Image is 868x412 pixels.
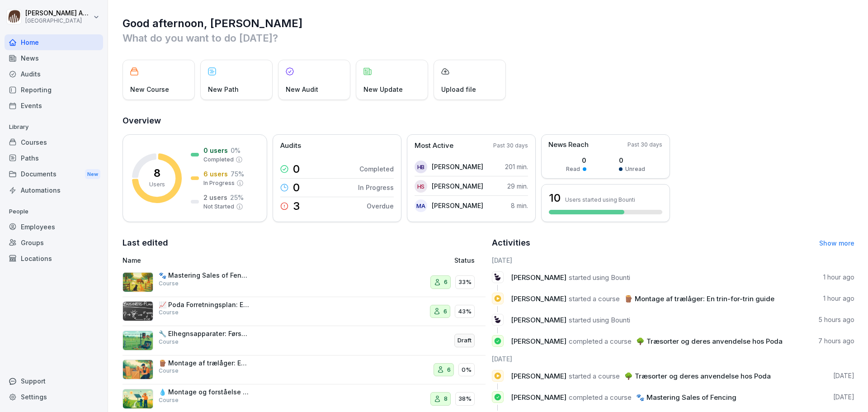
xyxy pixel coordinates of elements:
span: [PERSON_NAME] [511,294,566,303]
p: Audits [280,141,301,151]
span: 🌳 Træsorter og deres anvendelse hos Poda [624,372,771,380]
p: Completed [203,156,234,164]
p: 33% [458,278,472,287]
a: Settings [5,389,103,405]
a: News [5,50,103,66]
p: 💧 Montage og forståelse af soldrevet markpumpe [159,388,249,396]
p: 3 [293,201,300,212]
div: HS [415,180,427,193]
div: Groups [5,235,103,251]
p: 0 [566,156,586,165]
img: wy6jvvzx1dplnljbx559lfsf.png [123,301,153,321]
p: 1 hour ago [823,294,854,303]
a: DocumentsNew [5,166,103,183]
p: 25 % [230,193,244,202]
a: Events [5,98,103,114]
a: 🐾 Mastering Sales of FencingCourse633% [123,268,486,297]
p: New Path [208,85,239,94]
p: New Update [363,85,403,94]
p: Course [159,396,179,404]
p: 5 hours ago [819,315,854,324]
p: 201 min. [505,162,528,171]
p: 38% [458,394,472,403]
p: Upload file [441,85,476,94]
p: Users [149,180,165,189]
p: Course [159,279,179,288]
h2: Last edited [123,237,486,249]
p: Unread [625,165,645,173]
p: 📈 Poda Forretningsplan: Effektiv Planlægning og Strategi med audiofil [159,301,249,309]
a: Courses [5,134,103,150]
p: Completed [359,164,394,174]
span: completed a course [569,337,632,346]
p: 2 users [203,193,227,202]
p: 1 hour ago [823,273,854,282]
p: Draft [458,336,472,345]
p: Users started using Bounti [565,196,635,203]
p: People [5,204,103,219]
p: Most Active [415,141,453,151]
span: [PERSON_NAME] [511,316,566,324]
p: What do you want to do [DATE]? [123,31,854,45]
p: Past 30 days [627,141,662,149]
p: 6 [444,278,448,287]
p: 6 [443,307,447,316]
span: 🐾 Mastering Sales of Fencing [636,393,736,402]
span: [PERSON_NAME] [511,372,566,380]
div: Home [5,34,103,50]
p: 0 [293,164,300,175]
a: Employees [5,219,103,235]
p: Read [566,165,580,173]
h3: 10 [549,190,561,206]
a: Paths [5,150,103,166]
p: Past 30 days [493,142,528,150]
p: Overdue [367,201,394,211]
span: [PERSON_NAME] [511,337,566,346]
a: Locations [5,251,103,266]
a: Automations [5,182,103,198]
p: 0 [293,182,300,193]
p: Course [159,338,179,346]
p: 75 % [231,169,244,179]
span: 🪵 Montage af trælåger: En trin-for-trin guide [624,294,774,303]
p: Course [159,308,179,317]
span: [PERSON_NAME] [511,273,566,282]
p: 6 [447,365,451,374]
div: Reporting [5,82,103,98]
p: 🪵 Montage af trælåger: En trin-for-trin guide [159,359,249,367]
a: Audits [5,66,103,82]
p: 43% [458,307,472,316]
p: 0% [462,365,472,374]
p: In Progress [203,179,235,187]
img: iitrrchdpqggmo7zvf685sph.png [123,360,153,379]
span: started using Bounti [569,273,630,282]
div: Documents [5,166,103,183]
div: MA [415,199,427,212]
p: 🐾 Mastering Sales of Fencing [159,271,249,279]
span: started a course [569,372,620,380]
p: Library [5,120,103,134]
p: Status [454,256,475,265]
p: [DATE] [833,371,854,380]
p: 29 min. [507,181,528,191]
p: 0 % [231,146,241,155]
p: [DATE] [833,393,854,402]
span: completed a course [569,393,632,402]
span: [PERSON_NAME] [511,393,566,402]
p: Course [159,367,179,375]
p: 7 hours ago [818,336,854,346]
p: [PERSON_NAME] Andreasen [25,9,91,17]
h2: Activities [492,237,530,249]
img: fj77uby0edc8j7511z6kteqq.png [123,331,153,350]
p: 🔧 Elhegnsapparater: Første trin ind i elhegns-verdenen [159,330,249,338]
img: kxi8va3mi4rps8i66op2yw5d.png [123,272,153,292]
p: [GEOGRAPHIC_DATA] [25,18,91,24]
p: Not Started [203,203,234,211]
div: Support [5,373,103,389]
a: 🔧 Elhegnsapparater: Første trin ind i elhegns-verdenenCourseDraft [123,326,486,355]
